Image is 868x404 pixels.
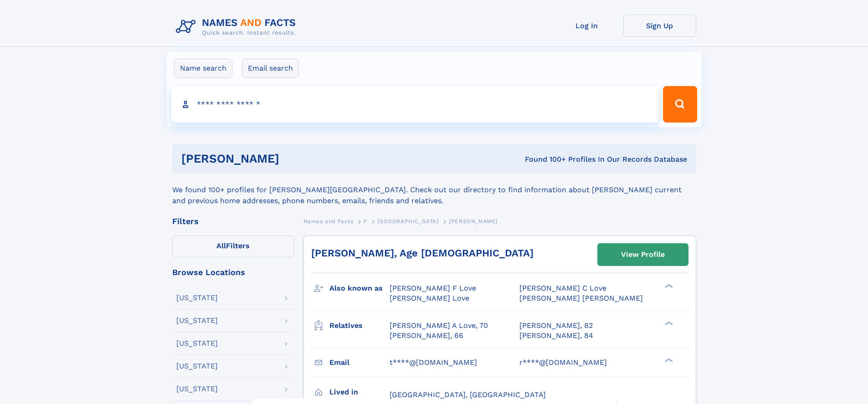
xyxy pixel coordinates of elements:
[172,268,294,276] div: Browse Locations
[329,355,390,370] h3: Email
[663,357,673,363] div: ❯
[174,59,232,78] label: Name search
[176,294,218,302] div: [US_STATE]
[311,247,534,259] a: [PERSON_NAME], Age [DEMOGRAPHIC_DATA]
[172,174,696,206] div: We found 100+ profiles for [PERSON_NAME][GEOGRAPHIC_DATA]. Check out our directory to find inform...
[377,218,438,225] span: [GEOGRAPHIC_DATA]
[176,317,218,324] div: [US_STATE]
[519,284,606,292] span: [PERSON_NAME] C Love
[390,321,488,331] a: [PERSON_NAME] A Love, 70
[663,283,673,289] div: ❯
[364,215,367,227] a: F
[550,15,623,37] a: Log In
[390,390,546,399] span: [GEOGRAPHIC_DATA], [GEOGRAPHIC_DATA]
[519,331,593,341] a: [PERSON_NAME], 84
[377,215,438,227] a: [GEOGRAPHIC_DATA]
[663,86,697,123] button: Search Button
[172,15,303,39] img: Logo Names and Facts
[621,244,665,265] div: View Profile
[402,154,687,164] div: Found 100+ Profiles In Our Records Database
[172,217,294,225] div: Filters
[176,363,218,370] div: [US_STATE]
[519,321,593,331] a: [PERSON_NAME], 82
[176,340,218,347] div: [US_STATE]
[598,244,688,266] a: View Profile
[216,241,226,250] span: All
[181,153,402,164] h1: [PERSON_NAME]
[449,218,498,225] span: [PERSON_NAME]
[176,385,218,393] div: [US_STATE]
[390,331,463,341] a: [PERSON_NAME], 66
[171,86,659,123] input: search input
[172,235,294,257] label: Filters
[329,384,390,400] h3: Lived in
[242,59,299,78] label: Email search
[329,281,390,296] h3: Also known as
[390,294,469,302] span: [PERSON_NAME] Love
[519,294,643,302] span: [PERSON_NAME] [PERSON_NAME]
[623,15,696,37] a: Sign Up
[364,218,367,225] span: F
[663,320,673,326] div: ❯
[329,318,390,333] h3: Relatives
[303,215,354,227] a: Names and Facts
[390,284,476,292] span: [PERSON_NAME] F Love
